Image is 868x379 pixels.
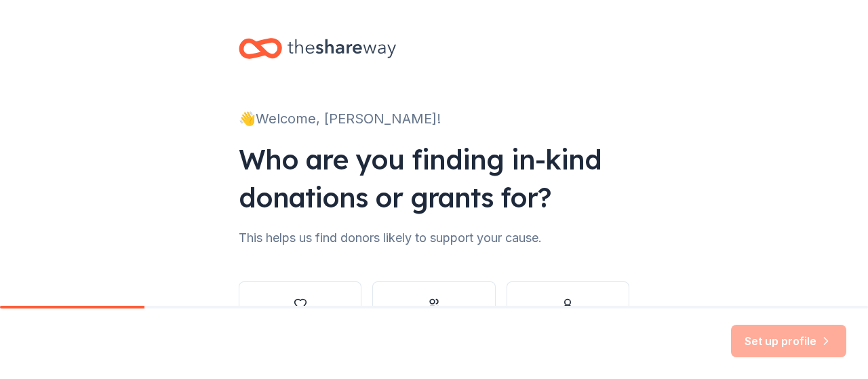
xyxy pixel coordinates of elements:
[507,281,629,346] button: Individual
[372,281,495,346] button: Other group
[239,227,629,249] div: This helps us find donors likely to support your cause.
[239,281,361,346] button: Nonprofit
[239,108,629,129] div: 👋 Welcome, [PERSON_NAME]!
[239,140,629,216] div: Who are you finding in-kind donations or grants for?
